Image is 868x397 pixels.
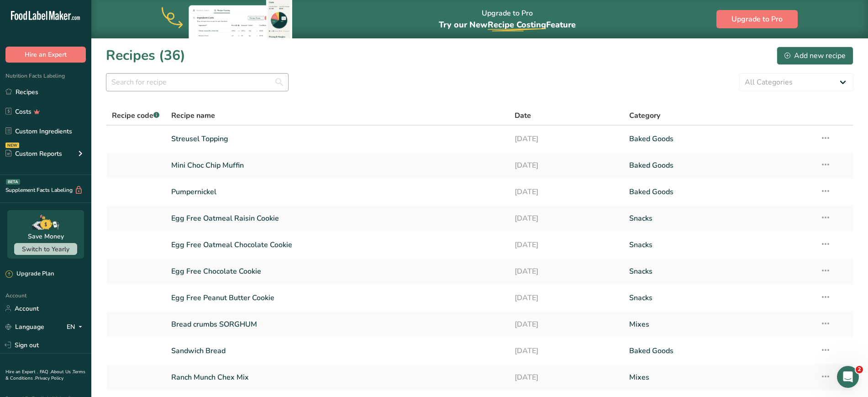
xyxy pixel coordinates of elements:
[515,209,618,228] a: [DATE]
[171,110,215,121] span: Recipe name
[629,315,809,334] a: Mixes
[106,45,185,66] h1: Recipes (36)
[488,19,546,30] span: Recipe Costing
[515,315,618,334] a: [DATE]
[777,47,853,65] button: Add new recipe
[856,366,863,373] span: 2
[106,73,289,91] input: Search for recipe
[629,156,809,175] a: Baked Goods
[35,375,63,381] a: Privacy Policy
[171,182,504,201] a: Pumpernickel
[515,262,618,281] a: [DATE]
[28,232,64,241] div: Save Money
[171,341,504,360] a: Sandwich Bread
[6,179,20,185] div: BETA
[22,245,69,254] span: Switch to Yearly
[112,111,159,121] span: Recipe code
[731,14,783,25] span: Upgrade to Pro
[171,262,504,281] a: Egg Free Chocolate Cookie
[629,368,809,387] a: Mixes
[5,369,85,381] a: Terms & Conditions .
[515,235,618,254] a: [DATE]
[716,10,798,28] button: Upgrade to Pro
[5,47,86,63] button: Hire an Expert
[5,149,62,159] div: Custom Reports
[171,315,504,334] a: Bread crumbs SORGHUM
[515,129,618,148] a: [DATE]
[515,368,618,387] a: [DATE]
[784,50,846,61] div: Add new recipe
[171,129,504,148] a: Streusel Topping
[515,341,618,360] a: [DATE]
[629,341,809,360] a: Baked Goods
[629,235,809,254] a: Snacks
[171,368,504,387] a: Ranch Munch Chex Mix
[515,156,618,175] a: [DATE]
[439,0,576,38] div: Upgrade to Pro
[629,110,660,121] span: Category
[5,143,19,148] div: NEW
[515,182,618,201] a: [DATE]
[171,156,504,175] a: Mini Choc Chip Muffin
[515,288,618,307] a: [DATE]
[629,129,809,148] a: Baked Goods
[5,369,38,375] a: Hire an Expert .
[629,288,809,307] a: Snacks
[171,288,504,307] a: Egg Free Peanut Butter Cookie
[515,110,531,121] span: Date
[40,369,51,375] a: FAQ .
[5,270,54,279] div: Upgrade Plan
[629,182,809,201] a: Baked Goods
[629,209,809,228] a: Snacks
[5,319,44,335] a: Language
[171,209,504,228] a: Egg Free Oatmeal Raisin Cookie
[67,321,86,332] div: EN
[51,369,73,375] a: About Us .
[439,19,576,30] span: Try our New Feature
[629,262,809,281] a: Snacks
[14,243,77,255] button: Switch to Yearly
[171,235,504,254] a: Egg Free Oatmeal Chocolate Cookie
[837,366,859,388] iframe: Intercom live chat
